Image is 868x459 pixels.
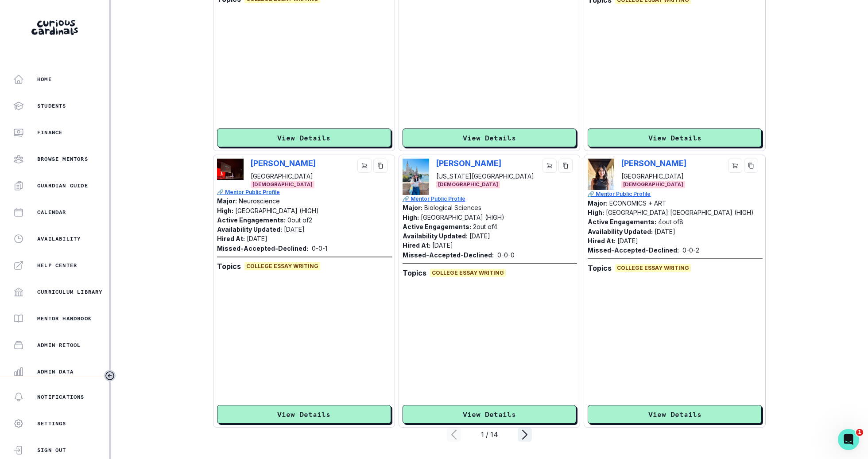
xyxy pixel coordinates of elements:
[287,216,312,224] p: 0 out of 2
[588,405,762,424] button: View Details
[37,102,66,109] p: Students
[37,129,62,136] p: Finance
[403,223,471,230] p: Active Engagements:
[424,204,481,211] p: Biological Sciences
[37,420,66,427] p: Settings
[588,190,763,198] a: 🔗 Mentor Public Profile
[421,214,504,221] p: [GEOGRAPHIC_DATA] (HIGH)
[217,159,244,180] img: Picture of Shrea Tyagi
[588,209,604,216] p: High:
[469,232,490,240] p: [DATE]
[588,263,612,273] p: Topics
[403,128,577,147] button: View Details
[542,159,557,173] button: cart
[37,235,81,242] p: Availability
[558,159,573,173] button: copy
[244,262,320,270] span: College Essay Writing
[217,207,233,214] p: High:
[251,181,314,188] span: [DEMOGRAPHIC_DATA]
[430,269,506,277] span: College Essay Writing
[403,204,422,211] p: Major:
[682,245,699,255] p: 0 - 0 - 2
[37,209,66,216] p: Calendar
[403,232,468,240] p: Availability Updated:
[403,241,430,249] p: Hired At:
[37,368,74,375] p: Admin Data
[217,197,237,205] p: Major:
[588,159,614,190] img: Picture of Navya Agarwal
[609,199,666,207] p: ECONOMICS + ART
[37,182,88,189] p: Guardian Guide
[658,218,683,226] p: 4 out of 8
[403,268,426,278] p: Topics
[621,181,685,188] span: [DEMOGRAPHIC_DATA]
[217,244,308,253] p: Missed-Accepted-Declined:
[447,428,461,442] svg: page left
[235,207,319,214] p: [GEOGRAPHIC_DATA] (HIGH)
[588,128,762,147] button: View Details
[37,288,103,296] p: Curriculum Library
[37,342,81,349] p: Admin Retool
[621,159,686,168] p: [PERSON_NAME]
[37,156,88,163] p: Browse Mentors
[217,235,245,242] p: Hired At:
[497,250,515,260] p: 0 - 0 - 0
[588,228,653,235] p: Availability Updated:
[251,171,316,181] p: [GEOGRAPHIC_DATA]
[588,245,679,255] p: Missed-Accepted-Declined:
[403,159,429,195] img: Picture of Sanaa Alam
[217,128,391,147] button: View Details
[217,405,391,424] button: View Details
[473,223,497,230] p: 2 out of 4
[856,429,863,436] span: 1
[621,171,686,181] p: [GEOGRAPHIC_DATA]
[432,241,453,249] p: [DATE]
[588,199,608,207] p: Major:
[617,237,638,245] p: [DATE]
[403,250,494,260] p: Missed-Accepted-Declined:
[37,315,92,322] p: Mentor Handbook
[403,195,577,203] a: 🔗 Mentor Public Profile
[312,244,327,253] p: 0 - 0 - 1
[37,76,52,83] p: Home
[284,226,305,233] p: [DATE]
[403,405,577,424] button: View Details
[436,159,509,168] p: [PERSON_NAME]
[728,159,742,173] button: cart
[588,218,656,226] p: Active Engagements:
[518,428,532,442] svg: page right
[217,216,286,224] p: Active Engagements:
[31,20,78,35] img: Curious Cardinals Logo
[37,447,66,454] p: Sign Out
[357,159,372,173] button: cart
[436,171,534,181] p: [US_STATE][GEOGRAPHIC_DATA]
[403,214,419,221] p: High:
[744,159,758,173] button: copy
[37,393,85,401] p: Notifications
[217,188,392,196] a: 🔗 Mentor Public Profile
[588,237,616,245] p: Hired At:
[217,226,282,233] p: Availability Updated:
[461,429,518,440] div: 1 / 14
[37,262,77,269] p: Help Center
[655,228,675,235] p: [DATE]
[239,197,280,205] p: Neuroscience
[251,159,316,168] p: [PERSON_NAME]
[373,159,387,173] button: copy
[436,181,500,188] span: [DEMOGRAPHIC_DATA]
[247,235,267,242] p: [DATE]
[606,209,754,216] p: [GEOGRAPHIC_DATA] [GEOGRAPHIC_DATA] (HIGH)
[104,370,116,381] button: Toggle sidebar
[217,261,241,272] p: Topics
[838,429,859,450] iframe: Intercom live chat
[615,264,691,272] span: College Essay Writing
